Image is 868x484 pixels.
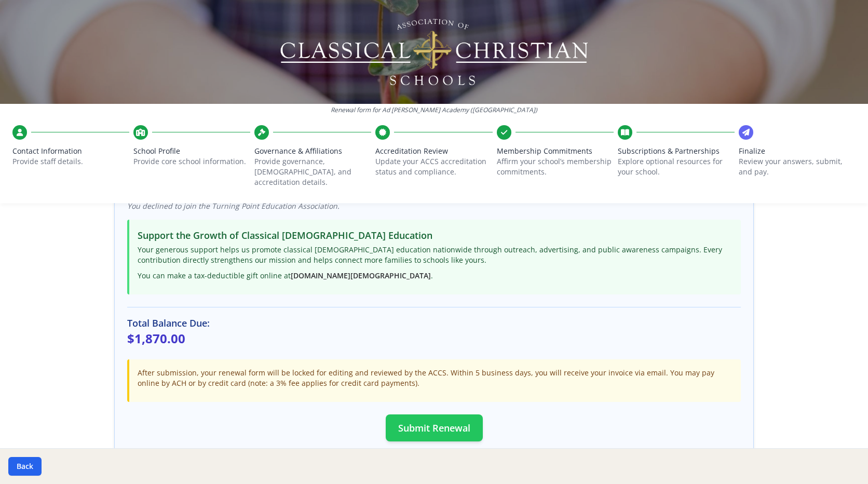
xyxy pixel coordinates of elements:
[291,271,431,280] a: [DOMAIN_NAME][DEMOGRAPHIC_DATA]
[497,156,614,177] p: Affirm your school’s membership commitments.
[12,146,129,156] span: Contact Information
[254,156,371,187] p: Provide governance, [DEMOGRAPHIC_DATA], and accreditation details.
[618,156,735,177] p: Explore optional resources for your school.
[138,271,733,281] p: You can make a tax-deductible gift online at .
[375,146,492,156] span: Accreditation Review
[497,146,614,156] span: Membership Commitments
[133,156,250,167] p: Provide core school information.
[739,146,856,156] span: Finalize
[138,368,733,388] p: After submission, your renewal form will be locked for editing and reviewed by the ACCS. Within 5...
[8,457,42,476] button: Back
[138,228,733,243] h3: Support the Growth of Classical [DEMOGRAPHIC_DATA] Education
[254,146,371,156] span: Governance & Affiliations
[12,156,129,167] p: Provide staff details.
[133,146,250,156] span: School Profile
[739,156,856,177] p: Review your answers, submit, and pay.
[618,146,735,156] span: Subscriptions & Partnerships
[138,245,733,265] p: Your generous support helps us promote classical [DEMOGRAPHIC_DATA] education nationwide through ...
[386,414,483,441] button: Submit Renewal
[375,156,492,177] p: Update your ACCS accreditation status and compliance.
[127,330,741,347] p: $1,870.00
[127,316,741,330] h3: Total Balance Due:
[279,16,590,88] img: Logo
